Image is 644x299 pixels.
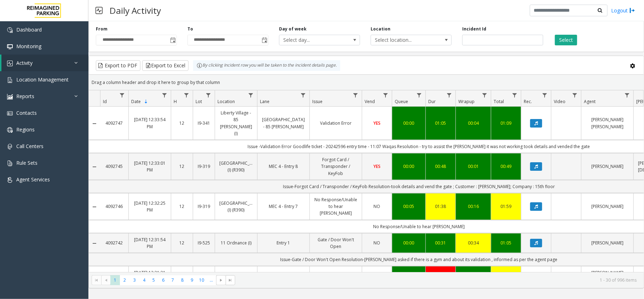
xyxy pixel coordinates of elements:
span: Lot [196,98,202,105]
div: Data table [89,90,644,272]
span: Regions [16,126,35,133]
a: 00:00 [396,239,421,246]
span: Rule Sets [16,159,37,166]
a: Collapse Details [89,164,100,170]
span: Queue [395,98,408,105]
a: [GEOGRAPHIC_DATA] - 85 [PERSON_NAME] [262,116,305,130]
span: Contacts [16,109,37,116]
img: pageIcon [95,2,103,19]
span: Page 8 [178,275,187,285]
span: Date [131,98,141,105]
span: Location [217,98,235,105]
a: Location Filter Menu [246,90,256,100]
a: 4092746 [104,203,124,210]
a: 00:01 [460,163,487,170]
span: Sortable [143,99,149,105]
a: 00:31 [430,239,451,246]
a: [GEOGRAPHIC_DATA] (I) (R390) [219,160,253,173]
span: Location Management [16,76,69,83]
a: MEC 4 - Entry 8 [262,163,305,170]
a: MEC 4 - Entry 7 [262,203,305,210]
a: [DATE] 12:33:01 PM [133,160,167,173]
a: Issue Filter Menu [351,90,360,100]
a: 12 [175,120,188,126]
a: 00:49 [495,163,517,170]
a: Agent Filter Menu [622,90,632,100]
a: 4092747 [104,120,124,126]
a: Collapse Details [89,121,100,126]
span: Page 10 [197,275,207,285]
img: logout [630,7,635,14]
a: Liberty Village - 85 [PERSON_NAME] (I) [219,109,253,137]
a: [DATE] 12:33:54 PM [133,116,167,130]
a: Dur Filter Menu [445,90,454,100]
a: 00:04 [460,120,487,126]
a: NO [366,203,388,210]
span: Toggle popup [169,35,176,45]
a: 11 Ordnance (I) [219,239,253,246]
span: NO [374,203,381,209]
a: 01:59 [495,203,517,210]
a: [PERSON_NAME] [586,163,629,170]
span: Select location... [371,35,435,45]
a: [GEOGRAPHIC_DATA] (I) (R390) [219,200,253,213]
a: Validation Error [314,120,358,126]
span: Issue [312,98,323,105]
a: 01:09 [495,120,517,126]
a: Forgot Card / Transponder / KeyFob [314,156,358,177]
a: Rec. Filter Menu [540,90,550,100]
a: I9-525 [197,239,210,246]
a: YES [366,120,388,126]
img: 'icon' [7,27,13,33]
span: YES [373,120,381,126]
span: Dur [428,98,436,105]
a: Wrapup Filter Menu [480,90,489,100]
span: Go to the next page [218,277,224,283]
span: Total [494,98,504,105]
label: To [187,26,193,32]
span: Page 6 [158,275,168,285]
span: H [174,98,177,105]
span: Page 7 [168,275,178,285]
label: From [96,26,108,32]
a: Gate / Door Won't Open [314,236,358,250]
div: 00:00 [396,120,421,126]
img: 'icon' [7,144,13,149]
label: Incident Id [462,26,486,32]
img: 'icon' [7,177,13,183]
span: Page 11 [207,275,216,285]
a: 00:34 [460,239,487,246]
a: [PERSON_NAME] [586,203,629,210]
label: Day of week [279,26,307,32]
div: 00:00 [396,163,421,170]
a: 12 [175,203,188,210]
span: YES [373,163,381,169]
a: 00:16 [460,203,487,210]
span: Call Centers [16,143,43,149]
a: I9-319 [197,163,210,170]
a: I9-341 [197,120,210,126]
img: 'icon' [7,127,13,133]
a: 01:05 [430,120,451,126]
a: 00:48 [430,163,451,170]
a: 4092742 [104,239,124,246]
a: [DATE] 12:32:25 PM [133,200,167,213]
span: Select day... [279,35,344,45]
a: Lot Filter Menu [204,90,213,100]
label: Location [371,26,390,32]
a: [PERSON_NAME] [586,239,629,246]
div: 01:05 [495,239,517,246]
a: Video Filter Menu [570,90,580,100]
span: Id [103,98,107,105]
a: Queue Filter Menu [414,90,424,100]
a: YES [366,163,388,170]
span: Go to the next page [216,275,226,285]
a: 4092745 [104,163,124,170]
img: 'icon' [7,44,13,50]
